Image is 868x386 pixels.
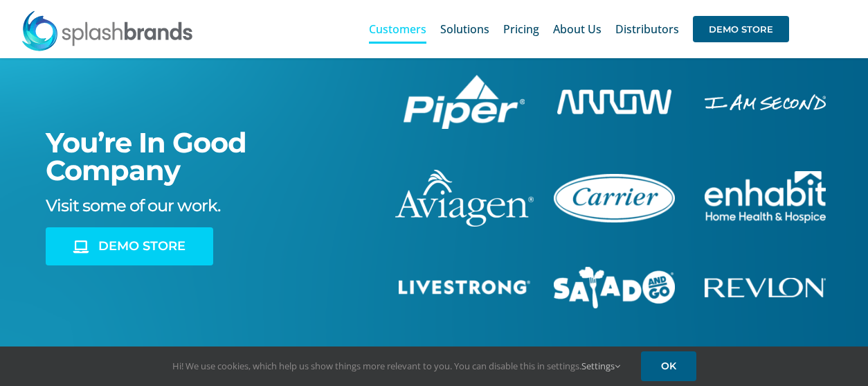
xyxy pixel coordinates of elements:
[440,24,489,35] span: Solutions
[557,87,671,103] a: arrow-white
[399,278,530,293] a: livestrong-5E-website
[554,174,675,222] img: Carrier Brand Store
[693,7,789,51] a: DEMO STORE
[404,75,525,129] img: Piper Pilot Ship
[395,170,534,227] img: aviagen-1C
[503,7,539,51] a: Pricing
[705,276,826,291] a: revlon-flat-white
[641,351,696,381] a: OK
[369,24,426,35] span: Customers
[705,169,826,184] a: enhabit-stacked-white
[615,24,679,35] span: Distributors
[554,265,675,280] a: sng-1C
[21,10,194,51] img: SplashBrands.com Logo
[693,16,789,42] span: DEMO STORE
[404,73,525,88] a: piper-White
[554,172,675,187] a: carrier-1B
[705,94,826,110] img: I Am Second Store
[46,195,220,216] span: Visit some of our work.
[615,7,679,51] a: Distributors
[581,360,620,372] a: Settings
[705,92,826,107] a: enhabit-stacked-white
[98,239,186,254] span: DEMO STORE
[557,89,671,114] img: Arrow Store
[705,171,826,222] img: Enhabit Gear Store
[46,125,246,187] span: You’re In Good Company
[553,24,602,35] span: About Us
[46,227,213,265] a: DEMO STORE
[369,7,789,51] nav: Main Menu Sticky
[503,24,539,35] span: Pricing
[399,280,530,295] img: Livestrong Store
[554,267,675,308] img: Salad And Go Store
[705,278,826,297] img: Revlon
[172,360,620,372] span: Hi! We use cookies, which help us show things more relevant to you. You can disable this in setti...
[369,7,426,51] a: Customers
